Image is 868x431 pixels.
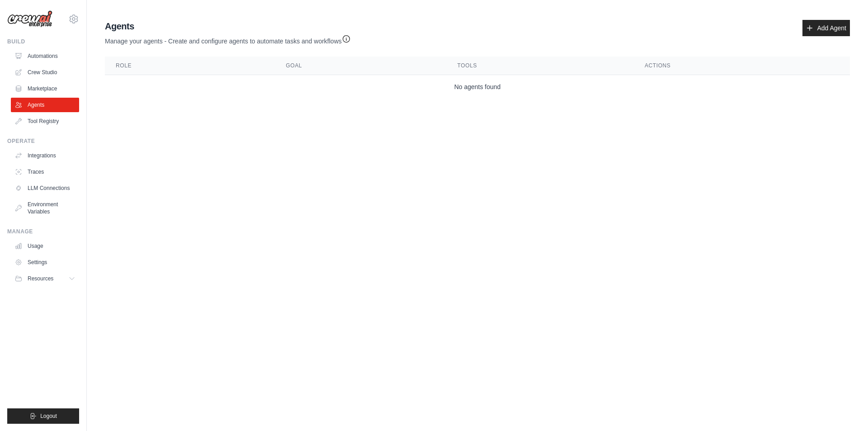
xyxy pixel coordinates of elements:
[105,20,351,33] h2: Agents
[11,181,79,195] a: LLM Connections
[11,271,79,286] button: Resources
[7,137,79,145] div: Operate
[11,49,79,63] a: Automations
[11,255,79,270] a: Settings
[7,38,79,45] div: Build
[802,20,850,36] a: Add Agent
[11,114,79,128] a: Tool Registry
[11,148,79,163] a: Integrations
[105,57,275,75] th: Role
[11,165,79,179] a: Traces
[105,33,351,46] p: Manage your agents - Create and configure agents to automate tasks and workflows
[634,57,850,75] th: Actions
[11,239,79,253] a: Usage
[7,408,79,424] button: Logout
[40,412,57,420] span: Logout
[11,65,79,80] a: Crew Studio
[11,98,79,112] a: Agents
[7,228,79,235] div: Manage
[275,57,446,75] th: Goal
[447,57,634,75] th: Tools
[28,275,53,282] span: Resources
[11,81,79,96] a: Marketplace
[105,75,850,99] td: No agents found
[7,10,52,28] img: Logo
[11,197,79,219] a: Environment Variables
